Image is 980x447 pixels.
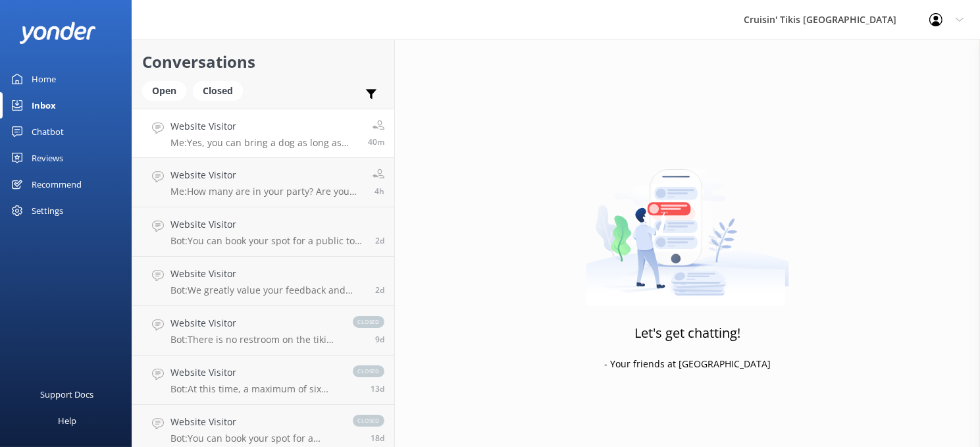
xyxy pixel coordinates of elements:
div: Open [142,81,186,101]
span: 11:02am 16-Aug-2025 (UTC -05:00) America/Cancun [375,235,384,246]
a: Website VisitorBot:There is no restroom on the tiki boat. However, restrooms are available before... [132,306,394,355]
span: closed [353,415,384,427]
a: Website VisitorBot:You can book your spot for a public tour online at [URL][DOMAIN_NAME].2d [132,207,394,257]
h4: Website Visitor [170,119,358,134]
p: Me: Yes, you can bring a dog as long as everyone is OK with it. [170,137,358,149]
a: Open [142,83,193,97]
h2: Conversations [142,49,384,74]
a: Website VisitorBot:At this time, a maximum of six guests can be accommodated on a private tour.cl... [132,355,394,405]
a: Website VisitorMe:Yes, you can bring a dog as long as everyone is OK with it.40m [132,109,394,158]
a: Closed [193,83,249,97]
p: Bot: You can book your spot for a public tour online at [URL][DOMAIN_NAME]. [170,433,340,444]
img: artwork of a man stealing a conversation from at giant smartphone [586,142,789,306]
img: yonder-white-logo.png [20,22,95,43]
h4: Website Visitor [170,168,363,182]
span: 11:35pm 04-Aug-2025 (UTC -05:00) America/Cancun [371,383,384,394]
div: Settings [32,197,63,224]
p: Me: How many are in your party? Are you trying Public or Private? I just checked and it seemed th... [170,186,363,197]
h4: Website Visitor [170,267,365,281]
span: closed [353,316,384,328]
span: closed [353,365,384,377]
a: Website VisitorMe:How many are in your party? Are you trying Public or Private? I just checked an... [132,158,394,207]
p: Bot: You can book your spot for a public tour online at [URL][DOMAIN_NAME]. [170,235,365,247]
span: 04:14pm 18-Aug-2025 (UTC -05:00) America/Cancun [368,136,384,147]
span: 12:07pm 18-Aug-2025 (UTC -05:00) America/Cancun [374,186,384,197]
h4: Website Visitor [170,415,340,429]
span: 03:47pm 31-Jul-2025 (UTC -05:00) America/Cancun [371,433,384,444]
div: Inbox [32,92,56,118]
h4: Website Visitor [170,316,340,330]
p: - Your friends at [GEOGRAPHIC_DATA] [604,357,771,371]
p: Bot: At this time, a maximum of six guests can be accommodated on a private tour. [170,383,340,395]
div: Reviews [32,145,63,171]
div: Recommend [32,171,82,197]
div: Closed [193,81,243,101]
h4: Website Visitor [170,365,340,380]
div: Support Docs [41,381,94,408]
span: 07:44am 16-Aug-2025 (UTC -05:00) America/Cancun [375,284,384,296]
div: Home [32,66,56,92]
div: Help [58,408,76,434]
p: Bot: There is no restroom on the tiki boat. However, restrooms are available before or after your... [170,334,340,346]
div: Chatbot [32,118,64,145]
h4: Website Visitor [170,217,365,232]
a: Website VisitorBot:We greatly value your feedback and encourage you to leave a review for us on G... [132,257,394,306]
span: 10:24am 09-Aug-2025 (UTC -05:00) America/Cancun [375,334,384,345]
h3: Let's get chatting! [634,323,740,344]
p: Bot: We greatly value your feedback and encourage you to leave a review for us on Google at [URL]... [170,284,365,296]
